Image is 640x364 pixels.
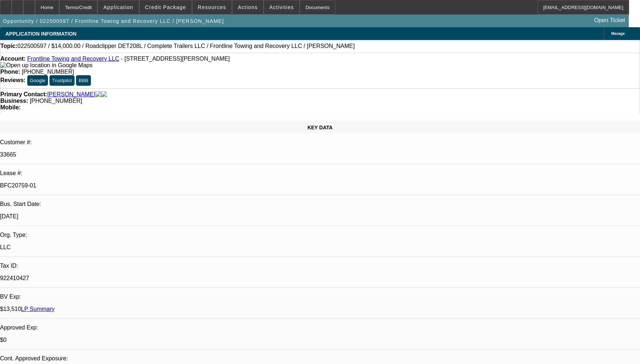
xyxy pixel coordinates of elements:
a: View Google Maps [0,62,92,68]
a: Frontline Towing and Recovery LLC [27,56,119,62]
img: facebook-icon.png [95,91,101,98]
button: Application [98,0,139,14]
img: Open up location in Google Maps [0,62,92,69]
button: Resources [192,0,232,14]
button: Activities [264,0,300,14]
strong: Phone: [0,69,20,75]
span: Opportunity / 022500597 / Frontline Towing and Recovery LLC / [PERSON_NAME] [3,18,224,24]
button: Credit Package [140,0,192,14]
span: [PHONE_NUMBER] [30,98,82,104]
button: Trustpilot [49,75,74,86]
img: linkedin-icon.png [101,91,107,98]
button: Actions [232,0,263,14]
strong: Primary Contact: [0,91,47,98]
button: BBB [76,75,91,86]
strong: Account: [0,56,25,62]
span: Credit Package [145,4,186,10]
strong: Mobile: [0,104,21,110]
span: [PHONE_NUMBER] [22,69,74,75]
span: 022500597 / $14,000.00 / Roadclipper DET208L / Complete Trailers LLC / Frontline Towing and Recov... [17,43,355,49]
button: Google [27,75,48,86]
span: Actions [238,4,258,10]
a: LP Summary [21,306,55,312]
span: Resources [198,4,226,10]
span: KEY DATA [307,125,332,130]
span: Activities [269,4,294,10]
a: [PERSON_NAME] [47,91,95,98]
strong: Topic: [0,43,17,49]
span: - [STREET_ADDRESS][PERSON_NAME] [121,56,230,62]
strong: Reviews: [0,77,25,83]
span: Manage [611,32,625,36]
span: APPLICATION INFORMATION [5,31,76,37]
span: Application [103,4,133,10]
a: Open Ticket [591,14,628,27]
strong: Business: [0,98,28,104]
